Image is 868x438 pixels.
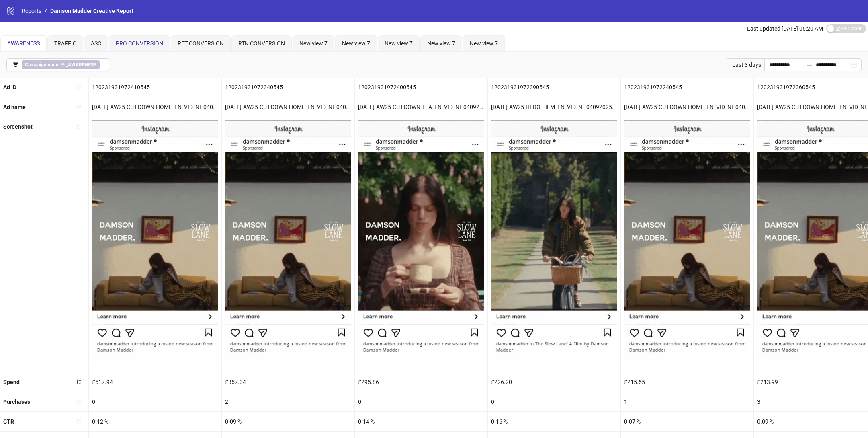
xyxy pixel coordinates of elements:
span: New view 7 [427,40,455,47]
div: Last 3 days [727,58,764,71]
div: £226.20 [488,372,620,392]
div: 0 [89,392,221,411]
div: 0.07 % [621,412,753,431]
div: £357.34 [222,372,354,392]
li: / [45,6,47,15]
span: to [806,62,813,68]
div: 1 [621,392,753,411]
div: 0.09 % [222,412,354,431]
img: Screenshot 120231931972340545 [225,120,351,368]
span: ASC [91,40,101,47]
span: RET CONVERSION [178,40,224,47]
div: 0.12 % [89,412,221,431]
div: 120231931972400545 [355,78,487,97]
div: 120231931972240545 [621,78,753,97]
span: New view 7 [299,40,328,47]
b: CTR [3,418,14,425]
button: Campaign name ∋ _AWARENESS [6,58,109,71]
div: [DATE]-AW25-CUT-DOWN-HOME_EN_VID_NI_04092025_F_CC_SC24_None_META_AWARENESS – Copy [89,97,221,117]
img: Screenshot 120231931972410545 [92,120,218,368]
span: Damson Madder Creative Report [50,8,133,14]
span: RTN CONVERSION [238,40,285,47]
div: 0 [355,392,487,411]
b: Ad ID [3,84,16,90]
span: TRAFFIC [54,40,76,47]
div: [DATE]-AW25-CUT-DOWN-TEA_EN_VID_NI_04092025_F_CC_SC24_None_META_AWARENESS – Copy [355,97,487,117]
b: Screenshot [3,123,33,130]
img: Screenshot 120231931972240545 [624,120,750,368]
span: New view 7 [342,40,370,47]
b: _AWARENESS [66,62,96,68]
div: 120231931972340545 [222,78,354,97]
span: AWARENESS [7,40,40,47]
b: Ad name [3,104,26,110]
span: sort-ascending [76,418,82,424]
b: Spend [3,379,20,385]
div: [DATE]-AW25-CUT-DOWN-HOME_EN_VID_NI_04092025_F_CC_SC24_None_META_AWARENESS – Copy [222,97,354,117]
div: 120231931972390545 [488,78,620,97]
a: Reports [20,6,43,15]
span: sort-descending [76,379,82,385]
span: New view 7 [385,40,413,47]
div: £215.55 [621,372,753,392]
div: 120231931972410545 [89,78,221,97]
div: 0 [488,392,620,411]
b: Purchases [3,399,30,405]
div: 0.14 % [355,412,487,431]
b: Campaign name [25,62,59,68]
div: [DATE]-AW25-HERO-FILM_EN_VID_NI_04092025_F_CC_SC24_None_META_AWARENESS – Copy [488,97,620,117]
span: New view 7 [470,40,498,47]
img: Screenshot 120231931972400545 [358,120,484,368]
img: Screenshot 120231931972390545 [491,120,617,368]
span: sort-ascending [76,104,82,110]
span: PRO CONVERSION [116,40,163,47]
div: £295.86 [355,372,487,392]
div: £517.94 [89,372,221,392]
span: filter [13,62,18,68]
div: 0.16 % [488,412,620,431]
div: 2 [222,392,354,411]
span: Last updated [DATE] 06:20 AM [747,25,823,32]
span: sort-ascending [76,84,82,90]
span: sort-ascending [76,124,82,130]
span: ∋ [22,60,100,69]
div: [DATE]-AW25-CUT-DOWN-HOME_EN_VID_NI_04092025_F_CC_SC24_None_META_AWARENESS – Copy [621,97,753,117]
span: swap-right [806,62,813,68]
span: sort-ascending [76,399,82,404]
